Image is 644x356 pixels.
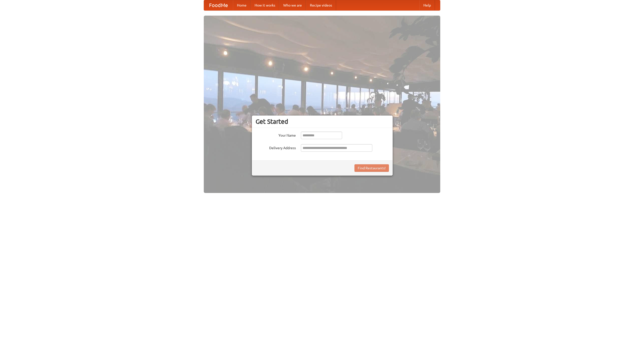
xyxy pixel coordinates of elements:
a: Help [419,0,435,10]
button: Find Restaurants! [354,164,389,172]
a: FoodMe [204,0,233,10]
a: Home [233,0,251,10]
label: Your Name [256,132,296,138]
label: Delivery Address [256,144,296,150]
a: Recipe videos [306,0,336,10]
h3: Get Started [256,118,389,125]
a: How it works [251,0,279,10]
a: Who we are [279,0,306,10]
